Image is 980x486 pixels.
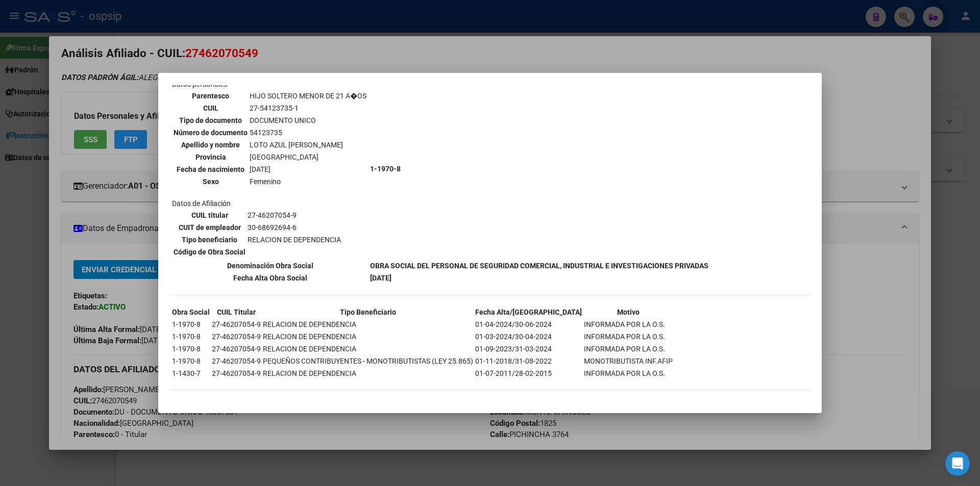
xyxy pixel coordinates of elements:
th: Apellido y nombre [173,139,248,150]
td: 1-1970-8 [171,343,210,354]
td: DOCUMENTO UNICO [249,115,367,126]
th: Tipo Beneficiario [262,306,474,318]
td: 1-1970-8 [171,331,210,342]
td: INFORMADA POR LA O.S. [583,368,673,379]
td: Datos personales Datos de Afiliación [171,79,369,259]
th: Tipo de documento [173,115,248,126]
td: RELACION DE DEPENDENCIA [262,368,474,379]
th: CUIL [173,103,248,114]
td: RELACION DE DEPENDENCIA [262,343,474,354]
td: 1-1430-7 [171,368,210,379]
td: INFORMADA POR LA O.S. [583,319,673,330]
td: RELACION DE DEPENDENCIA [262,319,474,330]
b: OBRA SOCIAL DEL PERSONAL DE SEGURIDAD COMERCIAL, INDUSTRIAL E INVESTIGACIONES PRIVADAS [370,262,708,270]
th: Fecha de nacimiento [173,164,248,175]
th: Provincia [173,151,248,163]
td: 27-46207054-9 [247,210,341,221]
td: 1-1970-8 [171,355,210,367]
b: 1-1970-8 [370,165,401,173]
th: Fecha Alta/[GEOGRAPHIC_DATA] [475,306,582,318]
th: CUIL Titular [211,306,261,318]
td: [GEOGRAPHIC_DATA] [249,151,367,163]
td: 01-07-2011/28-02-2015 [475,368,582,379]
th: CUIT de empleador [173,222,246,233]
th: CUIL titular [173,210,246,221]
th: Parentesco [173,90,248,101]
td: 27-46207054-9 [211,343,261,354]
th: Obra Social [171,306,210,318]
td: RELACION DE DEPENDENCIA [247,234,341,245]
td: LOTO AZUL [PERSON_NAME] [249,139,367,150]
td: [DATE] [249,164,367,175]
td: 27-46207054-9 [211,355,261,367]
td: 01-03-2024/30-04-2024 [475,331,582,342]
th: Número de documento [173,127,248,138]
th: Denominación Obra Social [171,260,369,271]
th: Sexo [173,176,248,187]
td: 01-09-2023/31-03-2024 [475,343,582,354]
th: Fecha Alta Obra Social [171,272,369,284]
td: 30-68692694-6 [247,222,341,233]
th: Tipo beneficiario [173,234,246,245]
td: 27-54123735-1 [249,103,367,114]
td: 01-04-2024/30-06-2024 [475,319,582,330]
div: Open Intercom Messenger [945,451,970,476]
th: Código de Obra Social [173,246,246,258]
td: RELACION DE DEPENDENCIA [262,331,474,342]
td: MONOTRIBUTISTA INF.AFIP [583,355,673,367]
td: 54123735 [249,127,367,138]
td: 1-1970-8 [171,319,210,330]
td: 01-11-2018/31-08-2022 [475,355,582,367]
td: 27-46207054-9 [211,331,261,342]
td: 27-46207054-9 [211,368,261,379]
td: PEQUEÑOS CONTRIBUYENTES - MONOTRIBUTISTAS (LEY 25.865) [262,355,474,367]
th: Motivo [583,306,673,318]
td: HIJO SOLTERO MENOR DE 21 A�OS [249,90,367,101]
td: 27-46207054-9 [211,319,261,330]
td: INFORMADA POR LA O.S. [583,331,673,342]
b: [DATE] [370,274,391,282]
td: INFORMADA POR LA O.S. [583,343,673,354]
td: Femenino [249,176,367,187]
